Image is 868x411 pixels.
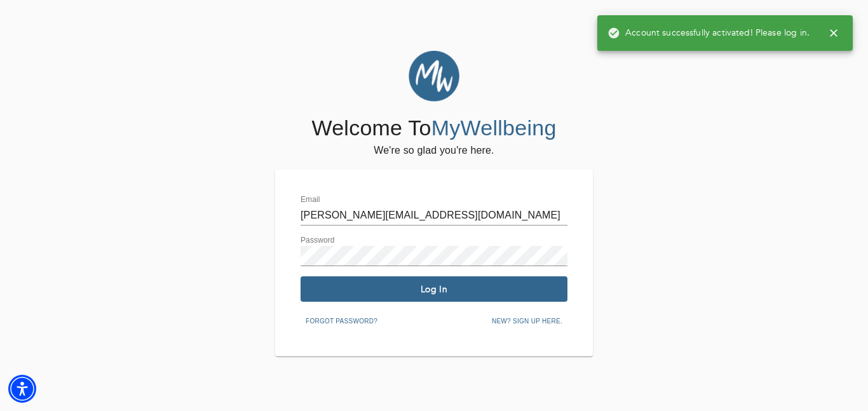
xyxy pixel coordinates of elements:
h4: Welcome To [311,115,556,142]
a: Forgot password? [301,315,383,325]
span: Log In [306,283,562,295]
button: Forgot password? [301,312,383,331]
span: Forgot password? [306,316,377,327]
div: Accessibility Menu [8,375,36,403]
span: MyWellbeing [431,116,557,140]
img: MyWellbeing [409,51,459,102]
span: Account successfully activated! Please log in. [607,27,810,39]
span: New? Sign up here. [492,316,562,327]
label: Email [301,196,320,204]
button: Log In [301,276,567,302]
button: New? Sign up here. [487,312,567,331]
label: Password [301,237,335,245]
h6: We're so glad you're here. [374,142,494,159]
